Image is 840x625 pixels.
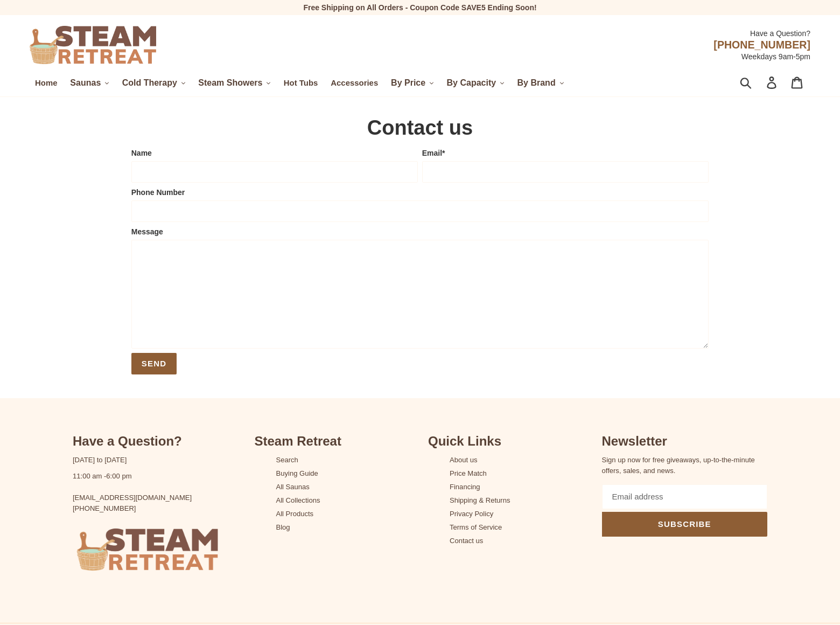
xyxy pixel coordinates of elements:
[284,78,318,88] span: Hot Tubs
[450,510,493,518] a: Privacy Policy
[450,496,510,504] a: Shipping & Returns
[276,469,318,477] a: Buying Guide
[447,78,496,88] span: By Capacity
[73,519,222,574] img: Why Buy From Steam Retreat
[131,353,177,374] input: Send
[602,484,768,509] input: Email address
[131,226,709,237] label: Message
[276,483,310,491] a: All Saunas
[73,433,239,449] p: Have a Question?
[276,510,314,518] a: All Products
[73,455,239,466] p: [DATE] to [DATE]
[255,433,341,449] p: Steam Retreat
[131,187,709,198] label: Phone Number
[741,52,810,61] span: Weekdays 9am-5pm
[602,433,768,449] p: Newsletter
[198,78,262,88] span: Steam Showers
[450,523,502,531] a: Terms of Service
[70,78,101,88] span: Saunas
[512,75,570,91] button: By Brand
[30,76,62,90] a: Home
[442,75,510,91] button: By Capacity
[331,78,378,88] span: Accessories
[325,76,383,90] a: Accessories
[290,23,810,39] div: Have a Question?
[602,455,768,476] p: Sign up now for free giveaways, up-to-the-minute offers, sales, and news.
[193,75,276,91] button: Steam Showers
[602,512,768,537] button: Subscribe
[713,39,810,51] span: [PHONE_NUMBER]
[278,76,324,90] a: Hot Tubs
[450,483,480,491] a: Financing
[30,26,156,64] img: Steam Retreat
[35,78,57,88] span: Home
[422,148,709,158] label: Email
[746,71,774,95] input: Search
[65,75,114,91] button: Saunas
[391,78,425,88] span: By Price
[131,148,418,158] label: Name
[276,496,320,504] a: All Collections
[131,116,709,140] h1: Contact us
[276,523,290,531] a: Blog
[428,433,518,449] p: Quick Links
[517,78,556,88] span: By Brand
[386,75,439,91] button: By Price
[450,456,478,464] a: About us
[73,471,239,514] p: 11:00 am -6:00 pm [EMAIL_ADDRESS][DOMAIN_NAME] [PHONE_NUMBER]
[658,519,711,529] span: Subscribe
[117,75,191,91] button: Cold Therapy
[276,456,298,464] a: Search
[450,469,487,477] a: Price Match
[122,78,177,88] span: Cold Therapy
[450,537,483,545] a: Contact us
